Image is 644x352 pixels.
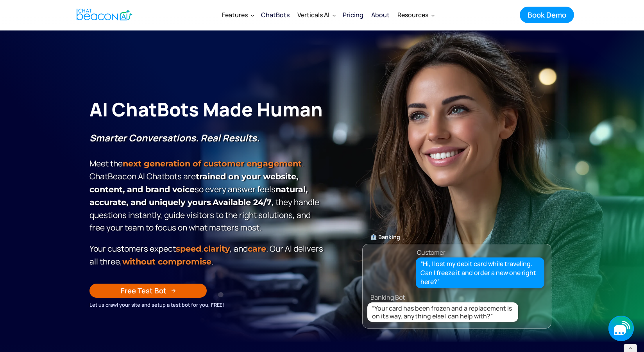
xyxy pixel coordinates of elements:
img: Arrow [171,288,176,293]
a: Free Test Bot [89,284,207,298]
span: clarity [204,244,230,254]
h1: AI ChatBots Made Human [89,97,326,122]
div: 🏦 Banking [363,232,551,243]
div: Resources [394,5,438,24]
a: ChatBots [257,5,293,25]
p: Meet the . ChatBeacon Al Chatbots are so every answer feels , they handle questions instantly, gu... [89,132,326,234]
img: Dropdown [251,14,254,17]
strong: speed [176,244,201,254]
div: Features [218,5,257,24]
div: Verticals AI [297,9,329,20]
p: Your customers expect , , and . Our Al delivers all three, . [89,242,326,268]
img: Dropdown [431,14,435,17]
a: Pricing [339,5,367,25]
div: Features [222,9,248,20]
div: ChatBots [261,9,290,20]
div: Let us crawl your site and setup a test bot for you, FREE! [89,300,326,309]
strong: Available 24/7 [213,197,272,207]
div: About [371,9,390,20]
div: Resources [397,9,428,20]
div: “Hi, I lost my debit card while traveling. Can I freeze it and order a new one right here?” [420,259,540,287]
div: Free Test Bot [121,286,166,296]
a: Book Demo [520,7,574,23]
div: Pricing [343,9,363,20]
span: without compromise [122,257,211,266]
div: Verticals AI [293,5,339,24]
span: care [248,244,266,254]
a: home [70,5,137,24]
div: Customer [417,247,445,258]
strong: Smarter Conversations. Real Results. [89,131,259,144]
img: Dropdown [333,14,336,17]
a: About [367,5,394,25]
div: Book Demo [528,10,566,20]
strong: next generation of customer engagement [123,159,302,168]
